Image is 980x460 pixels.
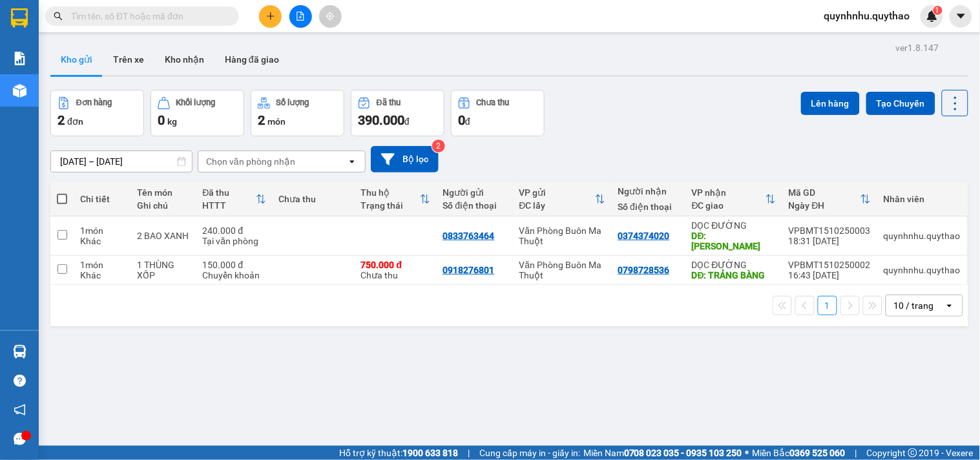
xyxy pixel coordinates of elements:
div: Mã GD [789,187,860,198]
div: 0833763464 [443,231,495,241]
button: Số lượng2món [251,90,344,136]
div: ĐC giao [692,200,766,211]
div: DĐ: ĐỨC HÒA [692,231,776,251]
img: solution-icon [13,52,26,65]
button: Đơn hàng2đơn [50,90,144,136]
span: đ [404,116,410,127]
div: Tại văn phòng [202,236,266,246]
span: notification [14,404,26,416]
div: 750.000 đ [361,260,430,270]
span: đơn [67,116,83,127]
div: Khác [80,270,124,280]
div: 10 / trang [894,299,934,312]
div: VP gửi [519,187,595,198]
img: warehouse-icon [13,84,26,98]
div: 150.000 đ [202,260,266,270]
span: 0 [158,112,165,128]
span: question-circle [14,375,26,387]
button: file-add [289,5,312,28]
button: Kho gửi [50,44,103,75]
button: Kho nhận [154,44,214,75]
input: Tìm tên, số ĐT hoặc mã đơn [71,9,224,23]
span: Gửi: [11,12,31,26]
span: plus [266,12,275,21]
span: message [14,433,26,445]
span: search [54,12,63,21]
span: Miền Nam [583,446,742,460]
div: 16:43 [DATE] [789,270,871,280]
div: Chi tiết [80,194,124,204]
div: Ngày ĐH [789,200,860,211]
div: Chưa thu [279,194,348,204]
span: 2 [57,112,65,128]
div: 1 món [80,260,124,270]
span: | [468,446,470,460]
span: Miền Bắc [753,446,846,460]
div: 240.000 đ [202,225,266,236]
span: Hỗ trợ kỹ thuật: [339,446,458,460]
button: Hàng đã giao [214,44,289,75]
span: Nhận: [110,12,141,26]
sup: 1 [933,6,943,15]
span: đ [465,116,470,127]
div: Đã thu [202,187,255,198]
div: 0374374020 [110,42,201,60]
div: Đã thu [377,98,401,107]
span: 2 [258,112,265,128]
div: Người gửi [443,187,506,198]
img: warehouse-icon [13,345,26,359]
input: Select a date range. [51,151,192,172]
div: 0374374020 [618,231,670,241]
div: Chưa thu [361,260,430,280]
span: 1 [935,6,940,15]
div: quynhnhu.quythao [884,265,961,275]
div: Thu hộ [361,187,420,198]
div: HTTT [202,200,255,211]
th: Toggle SortBy [782,182,877,216]
span: kg [167,116,177,127]
div: Tên món [137,187,189,198]
button: Tạo Chuyến [866,92,935,115]
div: Ghi chú [137,200,189,211]
div: 1 THÙNG XỐP [137,260,189,280]
th: Toggle SortBy [196,182,272,216]
div: Chưa thu [477,98,510,107]
button: Trên xe [103,44,154,75]
div: 2 BAO XANH [137,231,189,241]
div: Văn Phòng Buôn Ma Thuột [519,225,605,246]
button: aim [319,5,342,28]
strong: 0708 023 035 - 0935 103 250 [624,448,742,458]
div: Văn Phòng Buôn Ma Thuột [11,11,101,57]
div: DỌC ĐƯỜNG [692,220,776,231]
div: 1 món [80,225,124,236]
div: ĐC lấy [519,200,595,211]
svg: open [944,300,955,311]
div: Số lượng [276,98,309,107]
div: Khối lượng [176,98,216,107]
sup: 2 [432,140,445,152]
button: Khối lượng0kg [151,90,244,136]
div: Số điện thoại [443,200,506,211]
div: Khác [80,236,124,246]
div: ver 1.8.147 [896,41,939,55]
span: quynhnhu.quythao [814,8,921,24]
button: Đã thu390.000đ [351,90,444,136]
th: Toggle SortBy [685,182,782,216]
div: Nhân viên [884,194,961,204]
div: Người nhận [618,186,679,196]
img: icon-new-feature [926,10,938,22]
button: Lên hàng [801,92,860,115]
strong: 1900 633 818 [402,448,458,458]
button: plus [259,5,282,28]
div: Văn Phòng Buôn Ma Thuột [519,260,605,280]
div: DĐ: TRẢNG BÀNG [692,270,776,280]
span: DĐ: [110,67,129,81]
img: logo-vxr [11,8,28,28]
div: DỌC ĐƯỜNG [110,11,201,42]
div: VPBMT1510250002 [789,260,871,270]
button: Bộ lọc [371,146,439,172]
div: Chuyển khoản [202,270,266,280]
button: 1 [818,296,837,315]
div: 0833763464 [11,57,101,76]
div: Trạng thái [361,200,420,211]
